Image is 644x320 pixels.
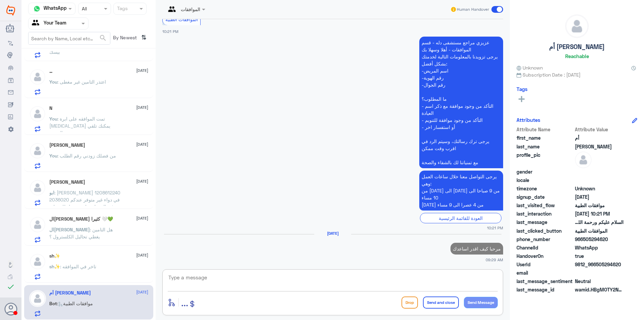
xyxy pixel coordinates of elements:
[517,210,574,217] span: last_interaction
[575,278,624,285] span: 0
[517,269,574,276] span: email
[32,18,42,29] img: yourTeam.svg
[517,278,574,285] span: last_message_sentiment
[57,301,93,306] span: : موافقات الطبية
[575,236,624,243] span: 966505294620
[136,67,148,74] span: [DATE]
[423,296,459,309] button: Send and close
[565,53,589,59] h6: Reachable
[517,143,574,150] span: last_name
[49,264,60,269] span: sh✨
[136,178,148,184] span: [DATE]
[575,210,624,217] span: 2025-08-11T19:21:08.995Z
[57,153,116,158] span: : من فضلك زودني رقم الطلب
[575,269,624,276] span: null
[450,243,503,255] p: 12/8/2025, 9:29 AM
[517,227,574,234] span: last_clicked_button
[517,134,574,141] span: first_name
[517,71,637,78] span: Subscription Date : [DATE]
[181,295,188,310] button: ...
[517,177,574,184] span: locale
[517,253,574,260] span: HandoverOn
[162,29,178,34] span: 10:21 PM
[29,290,46,307] img: defaultAdmin.png
[420,213,501,223] div: العودة للقائمة الرئيسية
[29,216,46,233] img: defaultAdmin.png
[29,142,46,159] img: defaultAdmin.png
[566,15,588,38] img: defaultAdmin.png
[517,168,574,175] span: gender
[136,215,148,221] span: [DATE]
[165,16,198,22] span: الموافقات الطبية
[29,179,46,196] img: defaultAdmin.png
[517,86,528,92] h6: Tags
[136,104,148,110] span: [DATE]
[49,142,85,148] h5: Ali Fllataha
[136,252,148,258] span: [DATE]
[575,261,624,268] span: 9812_966505294620
[136,141,148,147] span: [DATE]
[29,253,46,270] img: defaultAdmin.png
[575,134,624,141] span: أم
[32,4,42,14] img: whatsapp.png
[141,32,147,43] i: ⇅
[517,219,574,226] span: last_message
[517,151,574,167] span: profile_pic
[575,126,624,133] span: Attribute Value
[517,126,574,133] span: Attribute Name
[49,116,57,122] span: You
[49,190,54,195] span: ابو
[575,244,624,251] span: 2
[517,286,574,293] span: last_message_id
[517,236,574,243] span: phone_number
[517,261,574,268] span: UserId
[49,190,120,224] span: : [PERSON_NAME] 1208612240 2036020 في دواء غير متوفر عندكم في الصيدليه وابي تحويل للصيدليه الدواء...
[314,231,351,236] h6: [DATE]
[575,286,624,293] span: wamid.HBgMOTY2NTA1Mjk0NjIwFQIAEhgUM0EyMzBFQkFDQUEyMDNDNkM5OTQA
[136,289,148,295] span: [DATE]
[6,5,15,16] img: Widebot Logo
[575,143,624,150] span: سليمان
[517,117,540,123] h6: Attributes
[419,171,503,211] p: 11/8/2025, 10:21 PM
[517,185,574,192] span: timezone
[575,202,624,209] span: موافقات الطبية
[517,64,543,71] span: Unknown
[29,32,110,44] input: Search by Name, Local etc…
[99,34,107,42] span: search
[4,303,17,315] button: Avatar
[575,227,624,234] span: الموافقات الطبية
[575,177,624,184] span: null
[49,153,57,158] span: You
[29,105,46,122] img: defaultAdmin.png
[116,5,128,13] div: Tags
[549,43,605,51] h5: أم [PERSON_NAME]
[49,253,60,259] h5: sh✨
[181,296,188,308] span: ...
[517,244,574,251] span: ChannelId
[49,116,110,136] span: : تمت الموافقه على ابرة [MEDICAL_DATA] يمكنك تلقي الخدمة
[49,105,52,111] h5: N
[401,296,418,309] button: Drop
[49,227,90,232] span: ال[PERSON_NAME]
[517,202,574,209] span: last_visited_flow
[464,297,498,308] button: Send Message
[49,290,91,296] h5: أم سليمان
[486,257,503,263] span: 09:29 AM
[57,79,106,85] span: : اعتذر التامين غير مغطى
[60,264,96,269] span: : تاخر في الموافقه
[29,68,46,85] img: defaultAdmin.png
[49,216,113,222] h5: الحمدلله حمدا كثيرا 🤍💚
[517,193,574,200] span: signup_date
[457,6,489,12] span: Human Handover
[99,33,107,44] button: search
[110,32,139,45] span: By Newest
[419,37,503,168] p: 11/8/2025, 10:21 PM
[487,225,503,231] span: 10:21 PM
[7,283,15,291] i: check
[575,168,624,175] span: null
[49,301,57,306] span: Bot
[575,253,624,260] span: true
[575,219,624,226] span: السلام عليكم ورحمة الله وبركاته
[575,185,624,192] span: Unknown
